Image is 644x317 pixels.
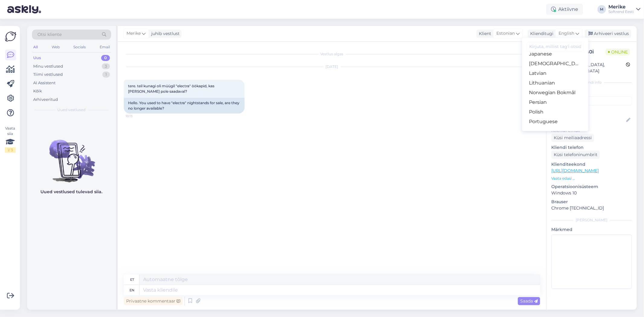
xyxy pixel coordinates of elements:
div: Klienditugi [528,30,553,37]
div: 3 [102,63,110,69]
div: Kliendi info [551,80,632,85]
div: Klient [476,30,491,37]
p: Märkmed [551,226,632,233]
a: Romanian [522,126,588,136]
div: Web [50,43,61,51]
div: Arhiveeritud [33,97,58,103]
p: Klienditeekond [551,161,632,168]
a: Polish [522,107,588,117]
div: juhib vestlust [149,30,180,37]
a: Norwegian Bokmål [522,88,588,98]
div: All [32,43,39,51]
div: 0 [101,55,110,61]
div: Merike [608,5,634,9]
p: Kliendi nimi [551,108,632,114]
a: Lithuanian [522,78,588,88]
div: Uus [33,55,41,61]
div: M [598,5,606,14]
a: Persian [522,98,588,107]
img: Askly Logo [5,31,16,42]
p: Kliendi tag'id [551,89,632,95]
p: Windows 10 [551,190,632,196]
div: Email [98,43,111,51]
div: [PERSON_NAME] [551,217,632,223]
div: Vestlus algas [124,51,540,57]
a: Portuguese [522,117,588,126]
div: Vaata siia [5,126,16,153]
div: Privaatne kommentaar [124,297,183,305]
div: 1 [102,72,110,78]
div: Küsi telefoninumbrit [551,151,600,159]
div: Aktiivne [546,4,583,15]
div: Softrend Eesti [608,9,634,14]
div: Arhiveeri vestlus [585,30,631,38]
span: Uued vestlused [58,107,86,113]
span: tere. teil kunagi oli müügil "electra" öökapid, kas [PERSON_NAME] pole saadaval? [128,84,215,94]
p: Operatsioonisüsteem [551,184,632,190]
div: Küsi meiliaadressi [551,134,594,142]
div: AI Assistent [33,80,56,86]
input: Lisa nimi [552,117,625,123]
p: Vaata edasi ... [551,176,632,181]
a: MerikeSoftrend Eesti [608,5,640,14]
div: en [130,285,135,295]
div: Kõik [33,88,42,94]
img: No chats [27,129,116,183]
p: Kliendi telefon [551,144,632,151]
span: Saada [520,298,538,304]
span: Estonian [496,30,515,37]
span: Otsi kliente [37,31,62,38]
a: [DEMOGRAPHIC_DATA] [522,59,588,69]
div: Hello. You used to have "electra" nightstands for sale, are they no longer available? [124,98,245,114]
p: Kliendi email [551,127,632,134]
span: 10:13 [126,114,148,118]
div: 1 / 3 [5,147,16,153]
input: Lisa tag [551,96,632,105]
div: [GEOGRAPHIC_DATA], [GEOGRAPHIC_DATA] [553,62,626,74]
p: Uued vestlused tulevad siia. [41,189,103,195]
a: Latvian [522,69,588,78]
input: Kirjuta, millist tag'i otsid [527,42,584,51]
div: et [130,274,134,285]
div: [DATE] [124,64,540,69]
span: Merike [127,30,141,37]
span: Online [606,49,630,55]
p: Chrome [TECHNICAL_ID] [551,205,632,211]
span: English [559,30,574,37]
a: Japanese [522,49,588,59]
div: Minu vestlused [33,63,63,69]
div: Tiimi vestlused [33,72,63,78]
p: Brauser [551,199,632,205]
div: Socials [72,43,87,51]
a: [URL][DOMAIN_NAME] [551,168,599,173]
